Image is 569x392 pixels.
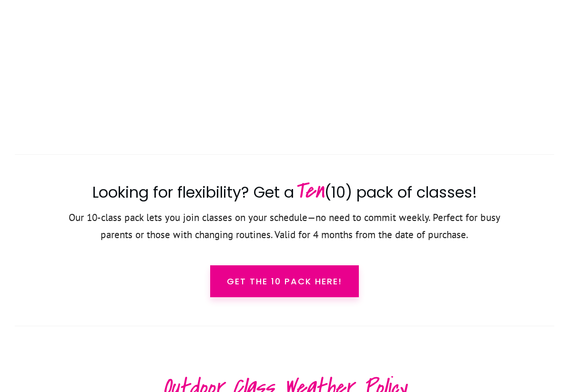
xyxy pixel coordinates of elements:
h3: Looking for flexibility? Get a (10) pack of classes! [15,179,554,208]
span: Get the 10 pack here! [227,275,342,288]
span: Ten [294,174,325,207]
a: Get the 10 pack here! [210,265,359,297]
p: Our 10-class pack lets you join classes on your schedule—no need to commit weekly. Perfect for bu... [61,209,508,256]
